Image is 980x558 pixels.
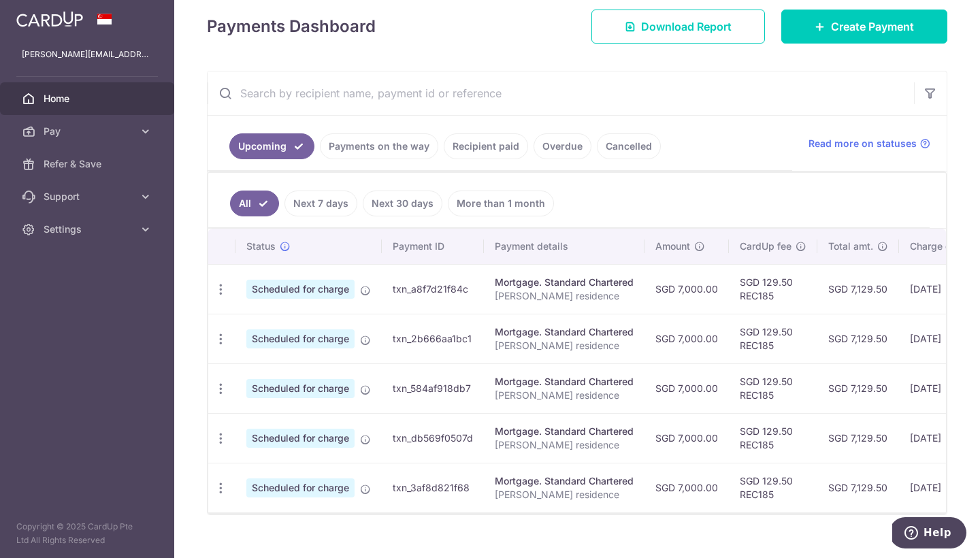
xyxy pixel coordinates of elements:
span: Charge date [910,240,966,253]
span: Total amt. [828,240,873,253]
td: SGD 7,129.50 [817,413,899,463]
td: txn_584af918db7 [382,363,484,413]
td: SGD 7,000.00 [644,463,729,512]
span: Refer & Save [44,157,133,171]
p: [PERSON_NAME] residence [495,289,634,303]
p: [PERSON_NAME] residence [495,339,634,352]
a: Overdue [534,133,591,159]
td: SGD 7,129.50 [817,264,899,314]
img: CardUp [16,11,83,27]
td: SGD 129.50 REC185 [729,264,817,314]
td: SGD 7,000.00 [644,363,729,413]
span: Settings [44,223,133,236]
td: txn_3af8d821f68 [382,463,484,512]
span: Scheduled for charge [246,329,355,348]
span: CardUp fee [740,240,791,253]
a: Recipient paid [444,133,528,159]
td: SGD 129.50 REC185 [729,463,817,512]
td: SGD 7,000.00 [644,264,729,314]
span: Download Report [641,18,732,35]
div: Mortgage. Standard Chartered [495,375,634,389]
td: txn_2b666aa1bc1 [382,314,484,363]
span: Home [44,92,133,105]
input: Search by recipient name, payment id or reference [208,71,914,115]
a: Payments on the way [320,133,438,159]
td: SGD 7,129.50 [817,314,899,363]
th: Payment ID [382,229,484,264]
a: Download Report [591,10,765,44]
span: Scheduled for charge [246,478,355,497]
span: Support [44,190,133,203]
td: SGD 129.50 REC185 [729,314,817,363]
td: SGD 7,129.50 [817,463,899,512]
span: Create Payment [831,18,914,35]
iframe: Opens a widget where you can find more information [892,517,966,551]
span: Status [246,240,276,253]
div: Mortgage. Standard Chartered [495,276,634,289]
a: Read more on statuses [808,137,930,150]
th: Payment details [484,229,644,264]
span: Scheduled for charge [246,429,355,448]
td: SGD 7,000.00 [644,413,729,463]
a: More than 1 month [448,191,554,216]
span: Read more on statuses [808,137,917,150]
span: Scheduled for charge [246,379,355,398]
a: All [230,191,279,216]
div: Mortgage. Standard Chartered [495,325,634,339]
a: Upcoming [229,133,314,159]
a: Create Payment [781,10,947,44]
span: Pay [44,125,133,138]
p: [PERSON_NAME][EMAIL_ADDRESS][DOMAIN_NAME] [22,48,152,61]
p: [PERSON_NAME] residence [495,438,634,452]
td: SGD 7,000.00 [644,314,729,363]
td: SGD 129.50 REC185 [729,363,817,413]
p: [PERSON_NAME] residence [495,488,634,502]
td: SGD 129.50 REC185 [729,413,817,463]
span: Amount [655,240,690,253]
a: Cancelled [597,133,661,159]
div: Mortgage. Standard Chartered [495,425,634,438]
span: Scheduled for charge [246,280,355,299]
h4: Payments Dashboard [207,14,376,39]
td: txn_db569f0507d [382,413,484,463]
td: txn_a8f7d21f84c [382,264,484,314]
p: [PERSON_NAME] residence [495,389,634,402]
a: Next 30 days [363,191,442,216]
div: Mortgage. Standard Chartered [495,474,634,488]
a: Next 7 days [284,191,357,216]
td: SGD 7,129.50 [817,363,899,413]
